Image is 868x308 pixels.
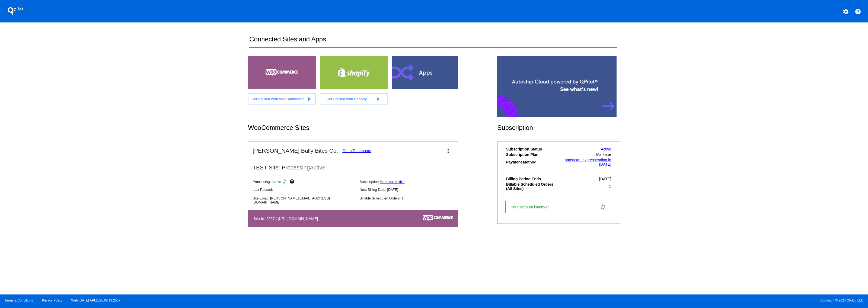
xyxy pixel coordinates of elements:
a: Marketer: Active [380,180,405,184]
span: Copyright © 2024 QPilot, LLC [439,299,863,302]
th: Payment Method [506,158,557,167]
mat-icon: more_vert [445,148,451,154]
mat-icon: play_arrow [306,96,312,102]
a: american_expressending in [DATE] [565,158,611,166]
span: Get Started with Shopify [327,97,367,101]
a: Your account isactive! sync [505,201,612,213]
h2: Connected Sites and Apps [249,35,617,48]
a: Privacy Policy [42,299,62,302]
th: Billing Period Ends [506,176,557,181]
a: Get Started with Shopify [320,93,388,105]
p: Billable Scheduled Orders: 1 [360,196,462,200]
h2: Subscription [497,124,620,132]
mat-icon: sync [282,179,288,185]
p: Site Email: [PERSON_NAME][EMAIL_ADDRESS][DOMAIN_NAME] [253,196,355,204]
a: Web:[DATE] API:2025.08.13.2007 [71,299,120,302]
p: Processing: [253,179,355,185]
h2: WooCommerce Sites [248,124,497,132]
mat-icon: help [289,179,296,185]
span: Active [272,180,281,184]
span: american_express [565,158,596,162]
p: Last Paused: - [253,188,355,192]
a: Active [601,147,611,151]
th: Subscription Plan [506,152,557,157]
mat-icon: play_arrow [375,96,381,102]
span: [DATE] [599,177,611,181]
h1: QPilot [5,6,26,17]
p: Next Billing Date: [DATE] [360,188,462,192]
span: active! [537,205,551,209]
span: Get Started with WooCommerce [251,97,304,101]
h2: TEST Site: Processing [248,160,458,171]
span: 1 [609,184,611,189]
mat-icon: settings [843,8,849,15]
mat-icon: sync [600,204,606,210]
span: Active [310,164,325,171]
h4: Site Id: 2667 | [URL][DOMAIN_NAME] [253,217,321,221]
th: Subscription Status [506,147,557,152]
span: Marketer [596,152,611,157]
a: Go to Dashboard [342,149,371,153]
a: Terms & Conditions [5,299,33,302]
img: c53aa0e5-ae75-48aa-9bee-956650975ee5 [423,215,453,221]
p: Subscription: [360,180,462,184]
a: Get Started with WooCommerce [248,93,316,105]
h2: [PERSON_NAME] Bully Bites Co. [253,148,338,154]
span: Your account is [511,205,554,209]
mat-icon: help [855,8,861,15]
th: Billable Scheduled Orders (All Sites) [506,182,557,191]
